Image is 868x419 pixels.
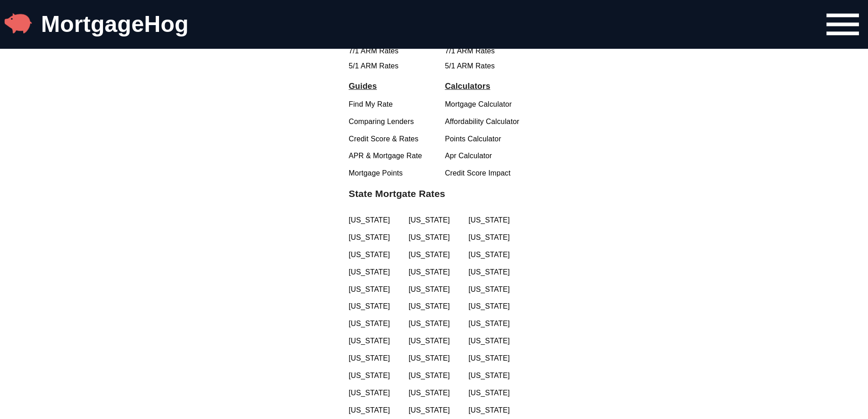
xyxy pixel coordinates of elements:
[349,405,400,416] a: [US_STATE]
[409,371,460,381] a: [US_STATE]
[409,319,460,329] a: [US_STATE]
[468,371,519,381] a: [US_STATE]
[349,134,422,145] a: Credit Score & Rates
[349,233,400,243] a: [US_STATE]
[468,353,519,364] a: [US_STATE]
[409,233,460,243] a: [US_STATE]
[468,250,519,260] a: [US_STATE]
[468,301,519,312] a: [US_STATE]
[409,336,460,347] a: [US_STATE]
[349,117,422,127] a: Comparing Lenders
[409,285,460,295] a: [US_STATE]
[468,233,519,243] a: [US_STATE]
[349,168,422,179] a: Mortgage Points
[409,353,460,364] a: [US_STATE]
[349,62,399,70] a: 5/1 ARM Rates
[349,336,400,347] a: [US_STATE]
[409,405,460,416] a: [US_STATE]
[349,215,400,226] a: [US_STATE]
[445,47,495,55] a: 7/1 ARM Rates
[349,388,400,398] a: [US_STATE]
[468,267,519,278] a: [US_STATE]
[468,388,519,398] a: [US_STATE]
[349,267,400,278] a: [US_STATE]
[409,215,460,226] a: [US_STATE]
[409,301,460,312] a: [US_STATE]
[468,405,519,416] a: [US_STATE]
[445,117,519,127] a: Affordability Calculator
[445,168,519,179] a: Credit Score Impact
[468,215,519,226] a: [US_STATE]
[5,10,32,37] img: MortgageHog Logo
[349,151,422,161] a: APR & Mortgage Rate
[409,250,460,260] a: [US_STATE]
[409,388,460,398] a: [US_STATE]
[409,267,460,278] a: [US_STATE]
[468,336,519,347] a: [US_STATE]
[445,99,519,110] a: Mortgage Calculator
[349,187,519,201] h2: State Mortgate Rates
[445,81,519,93] span: Calculators
[41,11,189,37] a: MortgageHog
[468,285,519,295] a: [US_STATE]
[349,99,422,110] a: Find My Rate
[349,285,400,295] a: [US_STATE]
[349,371,400,381] a: [US_STATE]
[349,81,422,93] span: Guides
[349,301,400,312] a: [US_STATE]
[445,151,519,161] a: Apr Calculator
[349,250,400,260] a: [US_STATE]
[349,319,400,329] a: [US_STATE]
[445,134,519,145] a: Points Calculator
[445,62,495,70] a: 5/1 ARM Rates
[349,47,399,55] a: 7/1 ARM Rates
[349,353,400,364] a: [US_STATE]
[468,319,519,329] a: [US_STATE]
